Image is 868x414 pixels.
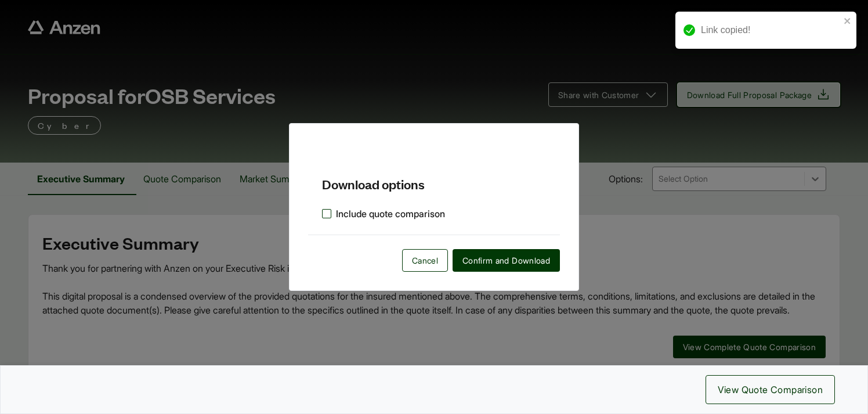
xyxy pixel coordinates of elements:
button: close [844,16,852,26]
div: Link copied! [701,23,840,37]
span: View Quote Comparison [718,383,823,397]
label: Include quote comparison [322,207,445,221]
span: Cancel [412,254,438,267]
h5: Download options [308,156,560,193]
span: Confirm and Download [462,254,550,267]
button: View Quote Comparison [706,375,835,404]
button: Confirm and Download [453,249,560,272]
button: Cancel [402,249,448,272]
